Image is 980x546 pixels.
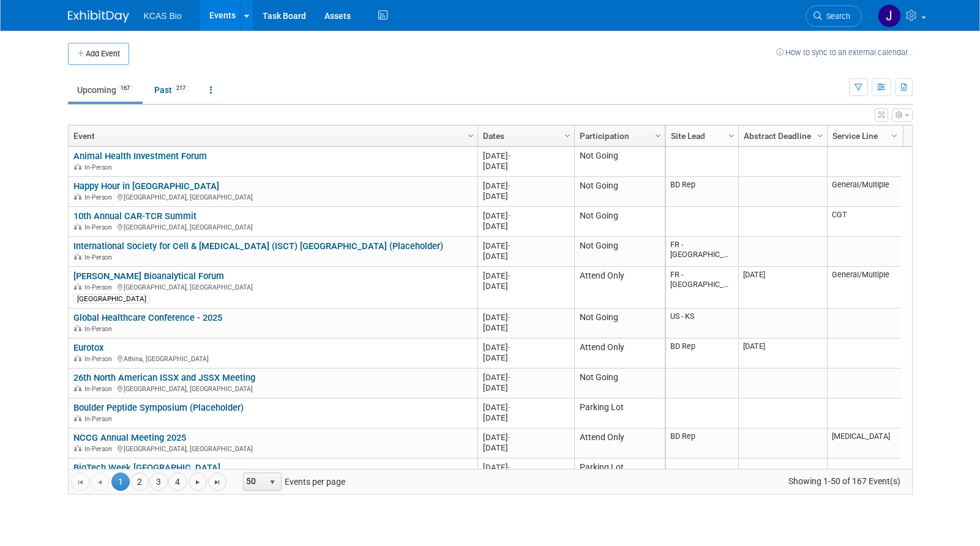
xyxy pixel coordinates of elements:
img: ExhibitDay [68,10,129,23]
span: 217 [173,84,189,93]
div: Athina, [GEOGRAPHIC_DATA] [73,353,472,364]
span: In-Person [84,385,116,393]
span: Column Settings [653,131,663,141]
td: [MEDICAL_DATA] [827,428,901,458]
td: Attend Only [574,338,665,368]
img: In-Person Event [74,415,81,421]
td: Attend Only [574,267,665,309]
a: 2 [130,473,149,491]
div: [DATE] [483,251,569,261]
div: [DATE] [483,271,569,281]
td: Not Going [574,368,665,398]
span: In-Person [84,325,116,333]
td: Not Going [574,207,665,237]
a: Dates [483,125,566,146]
img: In-Person Event [74,325,81,331]
span: Showing 1-50 of 167 Event(s) [777,473,911,490]
span: In-Person [84,355,116,363]
span: Go to the previous page [95,477,105,487]
span: KCAS Bio [144,11,182,21]
a: Past217 [145,78,198,102]
span: - [508,313,511,322]
span: - [508,343,511,352]
a: Go to the previous page [91,473,109,491]
div: [DATE] [483,323,569,333]
span: In-Person [84,445,116,453]
span: In-Person [84,253,116,261]
a: International Society for Cell & [MEDICAL_DATA] (ISCT) [GEOGRAPHIC_DATA] (Placeholder) [73,241,443,252]
a: Service Line [832,125,893,146]
td: BD Rep [666,338,738,368]
div: [GEOGRAPHIC_DATA], [GEOGRAPHIC_DATA] [73,222,472,232]
span: - [508,241,511,250]
img: In-Person Event [74,253,81,260]
img: In-Person Event [74,445,81,451]
span: - [508,373,511,382]
a: Column Settings [464,125,477,144]
td: Not Going [574,237,665,267]
span: 167 [117,84,133,93]
td: General/Multiple [827,177,901,207]
img: In-Person Event [74,283,81,290]
span: - [508,463,511,472]
td: US - KS [666,309,738,338]
td: Parking Lot [574,458,665,488]
a: Happy Hour in [GEOGRAPHIC_DATA] [73,181,219,192]
span: 1 [111,473,130,491]
span: Go to the next page [193,477,203,487]
a: Site Lead [671,125,730,146]
td: Not Going [574,309,665,338]
div: [GEOGRAPHIC_DATA] [73,294,150,304]
a: Boulder Peptide Symposium (Placeholder) [73,402,244,413]
div: [DATE] [483,383,569,393]
div: [DATE] [483,221,569,231]
span: Events per page [227,473,357,491]
a: Column Settings [651,125,665,144]
span: In-Person [84,283,116,291]
span: Go to the last page [212,477,222,487]
td: Not Going [574,177,665,207]
span: - [508,181,511,190]
div: [DATE] [483,312,569,323]
div: [DATE] [483,191,569,201]
span: In-Person [84,193,116,201]
span: Column Settings [727,131,736,141]
div: [DATE] [483,372,569,383]
span: Go to the first page [75,477,85,487]
a: BioTech Week [GEOGRAPHIC_DATA] [73,462,220,473]
span: select [267,477,277,487]
span: Column Settings [466,131,476,141]
img: In-Person Event [74,355,81,361]
span: - [508,151,511,160]
span: - [508,403,511,412]
div: [GEOGRAPHIC_DATA], [GEOGRAPHIC_DATA] [73,383,472,394]
td: BD Rep [666,177,738,207]
span: - [508,211,511,220]
a: Animal Health Investment Forum [73,151,207,162]
div: [DATE] [483,151,569,161]
span: Column Settings [563,131,572,141]
img: In-Person Event [74,193,81,200]
a: Column Settings [888,125,901,144]
a: Column Settings [561,125,574,144]
div: [GEOGRAPHIC_DATA], [GEOGRAPHIC_DATA] [73,282,472,292]
span: 50 [244,473,264,490]
img: In-Person Event [74,163,81,170]
a: Abstract Deadline [744,125,819,146]
div: [DATE] [483,211,569,221]
td: CGT [827,207,901,237]
div: [DATE] [483,432,569,443]
a: 26th North American ISSX and JSSX Meeting [73,372,255,383]
a: Go to the last page [208,473,226,491]
a: [PERSON_NAME] Bioanalytical Forum [73,271,224,282]
img: In-Person Event [74,223,81,230]
td: General/Multiple [827,267,901,309]
span: In-Person [84,163,116,171]
span: Search [822,12,850,21]
div: [DATE] [483,241,569,251]
a: 10th Annual CAR-TCR Summit [73,211,196,222]
button: Add Event [68,43,129,65]
span: Column Settings [815,131,825,141]
td: Not Going [574,147,665,177]
td: FR - [GEOGRAPHIC_DATA] [666,237,738,267]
